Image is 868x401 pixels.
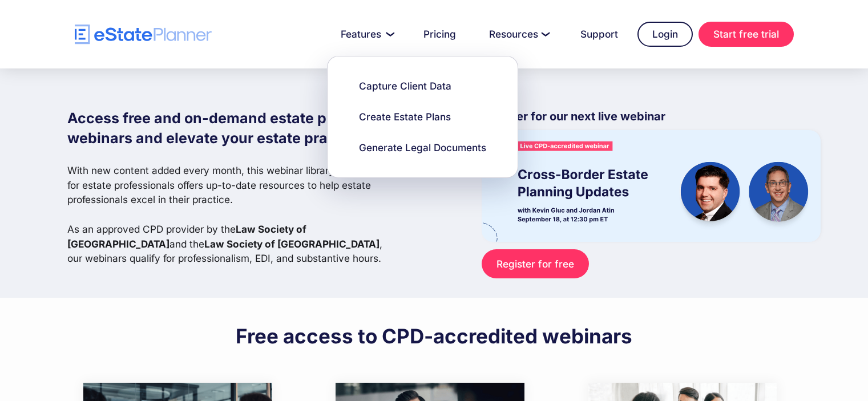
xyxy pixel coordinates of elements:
a: home [75,25,212,44]
a: Start free trial [699,22,794,47]
h1: Access free and on-demand estate planning webinars and elevate your estate practice. [67,108,391,148]
img: eState Academy webinar [482,130,821,241]
a: Resources [475,23,561,46]
strong: Law Society of [GEOGRAPHIC_DATA] [204,238,380,250]
a: Pricing [410,23,470,46]
p: With new content added every month, this webinar library designed for estate professionals offers... [67,163,391,266]
h2: Free access to CPD-accredited webinars [236,323,632,349]
div: Capture Client Data [359,79,451,93]
p: Register for our next live webinar [482,108,821,130]
div: Create Estate Plans [359,110,451,124]
a: Register for free [482,249,588,278]
strong: Law Society of [GEOGRAPHIC_DATA] [67,223,306,250]
div: Generate Legal Documents [359,141,486,155]
a: Login [637,22,693,47]
a: Generate Legal Documents [345,135,500,160]
a: Features [327,23,404,46]
a: Create Estate Plans [345,104,465,129]
a: Support [567,23,632,46]
a: Capture Client Data [345,74,466,99]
